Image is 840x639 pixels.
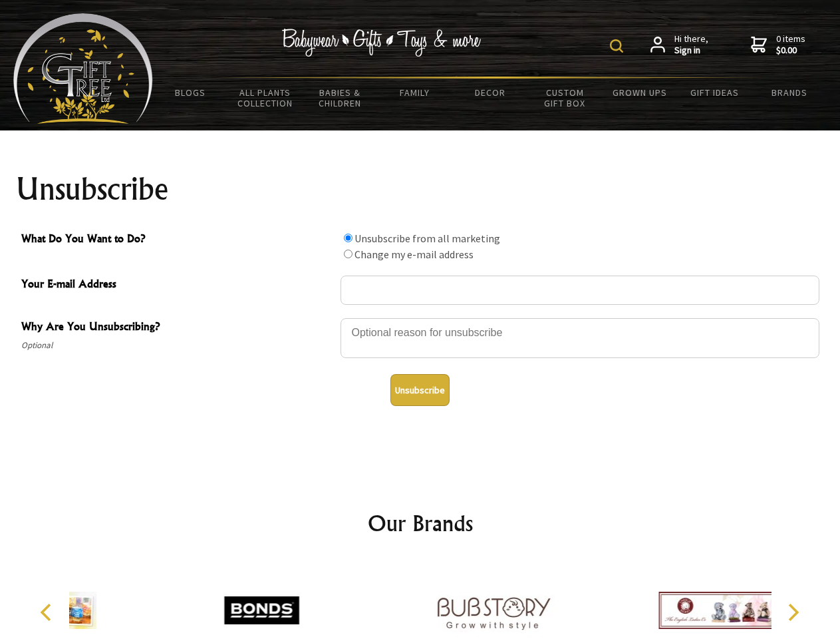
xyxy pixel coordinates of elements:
[390,374,450,406] button: Unsubscribe
[610,39,623,53] img: product search
[602,79,677,106] a: Grown Ups
[153,79,228,106] a: BLOGS
[344,250,352,258] input: What Do You Want to Do?
[354,232,500,245] label: Unsubscribe from all marketing
[674,45,708,57] strong: Sign in
[677,79,752,106] a: Gift Ideas
[452,79,527,106] a: Decor
[21,337,334,353] span: Optional
[752,79,827,106] a: Brands
[21,318,334,337] span: Why Are You Unsubscribing?
[527,79,603,117] a: Custom Gift Box
[778,598,807,627] button: Next
[354,248,474,261] label: Change my e-mail address
[228,79,303,117] a: All Plants Collection
[16,173,825,205] h1: Unsubscribe
[378,79,453,106] a: Family
[341,276,819,305] input: Your E-mail Address
[282,29,482,57] img: Babywear - Gifts - Toys & more
[27,507,814,539] h2: Our Brands
[33,598,63,627] button: Previous
[21,276,334,295] span: Your E-mail Address
[776,45,805,57] strong: $0.00
[751,33,805,57] a: 0 items$0.00
[341,318,819,358] textarea: Why Are You Unsubscribing?
[650,33,708,57] a: Hi there,Sign in
[303,79,378,117] a: Babies & Children
[21,230,334,250] span: What Do You Want to Do?
[776,33,805,57] span: 0 items
[344,234,352,242] input: What Do You Want to Do?
[13,13,153,124] img: Babyware - Gifts - Toys and more...
[674,33,708,57] span: Hi there,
